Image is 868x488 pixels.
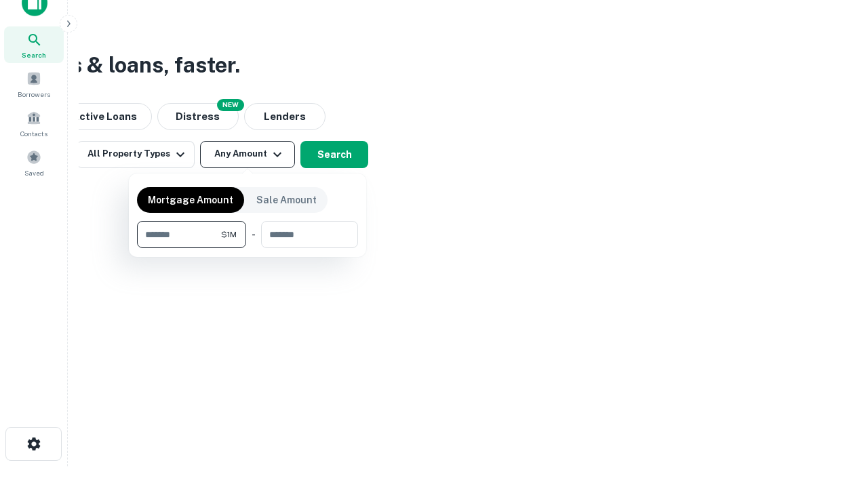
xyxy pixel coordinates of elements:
[256,192,317,207] p: Sale Amount
[800,380,868,445] iframe: Chat Widget
[221,228,237,241] span: $1M
[148,192,233,207] p: Mortgage Amount
[252,221,256,248] div: -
